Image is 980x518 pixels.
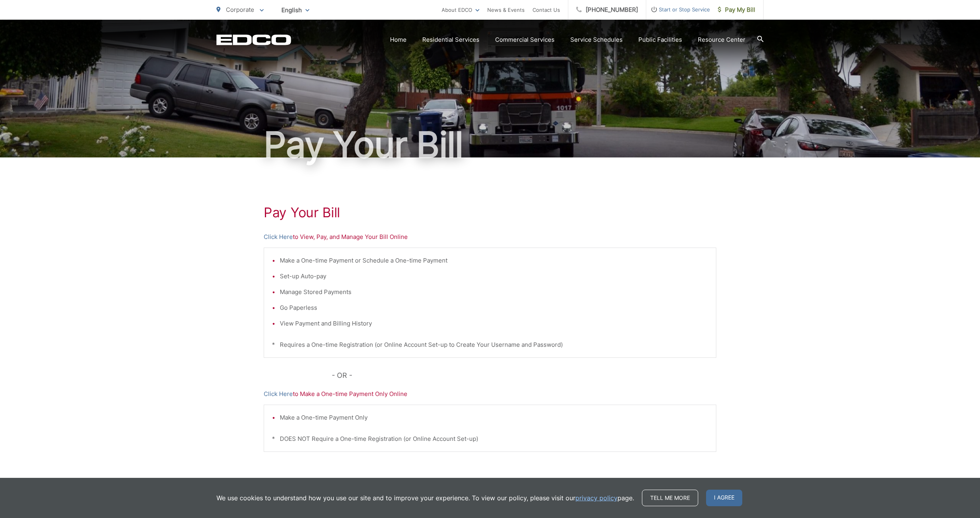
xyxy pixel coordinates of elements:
[575,493,618,503] a: privacy policy
[280,287,708,297] li: Manage Stored Payments
[216,34,291,45] a: EDCD logo. Return to the homepage.
[264,389,293,399] a: Click Here
[216,493,634,503] p: We use cookies to understand how you use our site and to improve your experience. To view our pol...
[216,125,764,165] h1: Pay Your Bill
[272,340,708,350] p: * Requires a One-time Registration (or Online Account Set-up to Create Your Username and Password)
[226,6,254,13] span: Corporate
[718,5,755,15] span: Pay My Bill
[533,5,560,15] a: Contact Us
[706,490,742,506] span: I agree
[570,35,623,44] a: Service Schedules
[442,5,479,15] a: About EDCO
[495,35,555,44] a: Commercial Services
[642,490,698,506] a: Tell me more
[698,35,745,44] a: Resource Center
[280,303,708,313] li: Go Paperless
[280,413,708,422] li: Make a One-time Payment Only
[638,35,682,44] a: Public Facilities
[264,232,716,242] p: to View, Pay, and Manage Your Bill Online
[264,205,716,220] h1: Pay Your Bill
[264,389,716,399] p: to Make a One-time Payment Only Online
[390,35,407,44] a: Home
[422,35,479,44] a: Residential Services
[280,256,708,265] li: Make a One-time Payment or Schedule a One-time Payment
[272,434,708,444] p: * DOES NOT Require a One-time Registration (or Online Account Set-up)
[332,370,717,381] p: - OR -
[276,3,315,17] span: English
[487,5,525,15] a: News & Events
[280,319,708,328] li: View Payment and Billing History
[264,232,293,242] a: Click Here
[280,272,708,281] li: Set-up Auto-pay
